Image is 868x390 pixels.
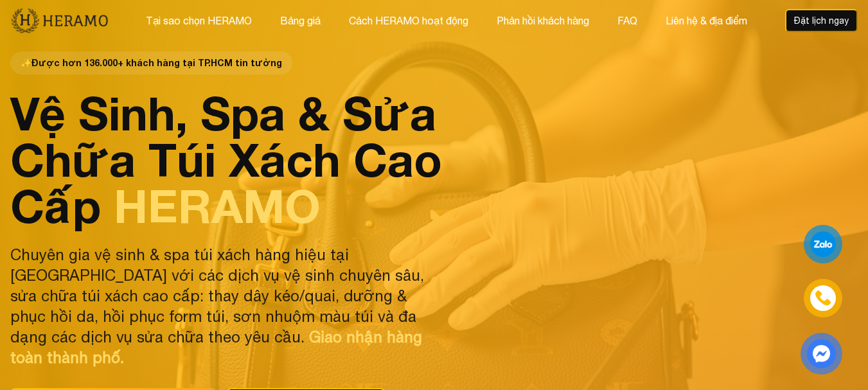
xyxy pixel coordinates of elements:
button: Đặt lịch ngay [785,9,858,32]
button: Bảng giá [276,12,324,29]
span: Được hơn 136.000+ khách hàng tại TP.HCM tin tưởng [10,51,292,75]
img: new-logo.3f60348b.png [10,7,109,34]
button: Cách HERAMO hoạt động [345,12,472,29]
p: Chuyên gia vệ sinh & spa túi xách hàng hiệu tại [GEOGRAPHIC_DATA] với các dịch vụ vệ sinh chuyên ... [10,244,442,368]
h1: Vệ Sinh, Spa & Sửa Chữa Túi Xách Cao Cấp [10,90,442,229]
button: FAQ [614,12,641,29]
span: HERAMO [114,178,321,233]
a: phone-icon [806,281,841,316]
button: Phản hồi khách hàng [493,12,593,29]
button: Liên hệ & địa điểm [662,12,751,29]
button: Tại sao chọn HERAMO [142,12,256,29]
img: phone-icon [814,289,833,307]
span: star [21,57,31,69]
